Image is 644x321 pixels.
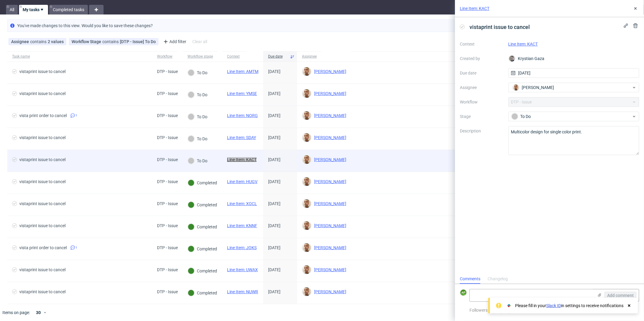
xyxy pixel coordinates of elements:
[312,113,346,118] span: [PERSON_NAME]
[312,267,346,272] span: [PERSON_NAME]
[188,157,207,164] div: To Do
[312,179,346,184] span: [PERSON_NAME]
[187,54,213,59] div: Workflow stage
[303,133,311,142] img: Bartłomiej Leśniczuk
[522,84,554,91] span: [PERSON_NAME]
[303,221,311,230] img: Bartłomiej Leśniczuk
[312,223,346,228] span: [PERSON_NAME]
[188,180,217,186] div: Completed
[30,39,48,44] span: contains
[75,113,77,118] span: 1
[460,290,466,296] figcaption: AP
[157,157,178,162] div: DTP - Issue
[268,91,280,96] span: [DATE]
[303,288,311,296] img: Bartłomiej Leśniczuk
[227,201,257,206] a: Line Item: XQCL
[546,303,561,308] a: Slack ID
[75,245,77,250] span: 1
[188,246,217,252] div: Completed
[161,37,187,46] div: Add filter
[303,265,311,274] img: Bartłomiej Leśniczuk
[460,274,480,284] div: Comments
[227,135,256,140] a: Line Item: SDAY
[511,113,632,120] div: To Do
[157,289,178,294] div: DTP - Issue
[460,98,504,106] label: Workflow
[188,69,207,76] div: To Do
[312,201,346,206] span: [PERSON_NAME]
[460,113,504,120] label: Stage
[227,54,242,59] div: Context
[188,135,207,142] div: To Do
[227,289,258,294] a: Line Item: NUWR
[49,5,88,14] a: Completed tasks
[19,223,66,228] div: vistaprint issue to cancel
[19,267,66,272] div: vistaprint issue to cancel
[12,54,147,59] span: Task name
[157,245,178,250] div: DTP - Issue
[157,113,178,118] div: DTP - Issue
[227,157,257,162] a: Line Item: KACT
[488,274,508,284] div: Changelog
[268,223,280,228] span: [DATE]
[19,113,67,118] div: vista print order to cancel
[227,69,258,74] a: Line Item: AMTM
[268,113,280,118] span: [DATE]
[303,243,311,252] img: Bartłomiej Leśniczuk
[157,201,178,206] div: DTP - Issue
[303,199,311,208] img: Bartłomiej Leśniczuk
[467,22,532,32] span: vistaprint issue to cancel
[303,67,311,76] img: Bartłomiej Leśniczuk
[513,84,519,91] img: Bartłomiej Leśniczuk
[509,56,515,62] img: Krystian Gaza
[188,290,217,296] div: Completed
[102,39,120,44] span: contains
[508,126,639,155] textarea: Multicolor design for single color print.
[191,37,208,46] div: Clear all
[32,308,43,317] div: 30
[303,177,311,186] img: Bartłomiej Leśniczuk
[227,91,257,96] a: Line Item: YMSE
[188,91,207,98] div: To Do
[227,179,258,184] a: Line Item: HUGV
[460,84,504,91] label: Assignee
[469,308,488,313] span: Followers
[188,202,217,208] div: Completed
[460,69,504,77] label: Due date
[268,69,280,74] span: [DATE]
[157,69,178,74] div: DTP - Issue
[268,267,280,272] span: [DATE]
[157,267,178,272] div: DTP - Issue
[506,303,512,309] img: Slack
[19,245,67,250] div: vista print order to cancel
[460,40,504,48] label: Context
[157,135,178,140] div: DTP - Issue
[19,289,66,294] div: vistaprint issue to cancel
[227,223,257,228] a: Line Item: KNNF
[48,39,64,44] div: 2 values
[19,69,66,74] div: vistaprint issue to cancel
[11,39,30,44] span: Assignee
[19,179,66,184] div: vistaprint issue to cancel
[19,201,66,206] div: vistaprint issue to cancel
[268,54,287,59] span: Due date
[157,179,178,184] div: DTP - Issue
[460,5,489,11] a: Line Item: KACT
[515,303,623,309] div: Please fill in your in settings to receive notifications
[19,135,66,140] div: vistaprint issue to cancel
[188,113,207,120] div: To Do
[268,135,280,140] span: [DATE]
[312,289,346,294] span: [PERSON_NAME]
[312,91,346,96] span: [PERSON_NAME]
[460,55,504,62] label: Created by
[268,245,280,250] span: [DATE]
[303,89,311,98] img: Bartłomiej Leśniczuk
[157,223,178,228] div: DTP - Issue
[312,157,346,162] span: [PERSON_NAME]
[2,310,30,316] span: Items on page:
[19,157,66,162] div: vistaprint issue to cancel
[157,54,172,59] div: Workflow
[268,179,280,184] span: [DATE]
[72,39,102,44] span: Workflow Stage
[460,127,504,154] label: Description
